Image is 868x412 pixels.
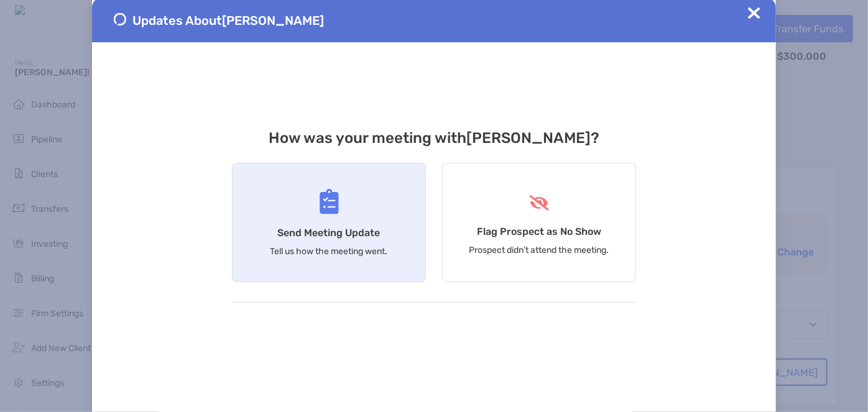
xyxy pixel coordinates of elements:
img: Flag Prospect as No Show [528,195,551,211]
h3: How was your meeting with [PERSON_NAME] ? [232,129,636,147]
p: Tell us how the meeting went. [270,246,388,257]
p: Prospect didn’t attend the meeting. [469,245,609,255]
img: Close Updates Zoe [748,7,760,19]
h4: Flag Prospect as No Show [477,226,601,237]
span: Updates About [PERSON_NAME] [132,13,324,28]
img: Send Meeting Update [320,189,339,214]
img: Send Meeting Update 1 [114,13,126,25]
h4: Send Meeting Update [278,227,381,239]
